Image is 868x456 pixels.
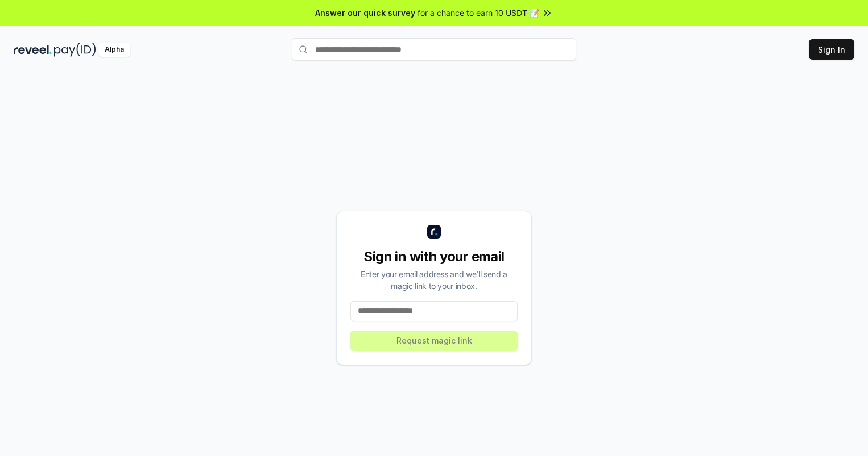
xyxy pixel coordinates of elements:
img: logo_small [427,225,441,239]
span: Answer our quick survey [315,7,415,19]
img: pay_id [54,43,96,57]
div: Enter your email address and we’ll send a magic link to your inbox. [350,268,518,292]
div: Sign in with your email [350,248,518,266]
button: Sign In [809,39,854,60]
span: for a chance to earn 10 USDT 📝 [418,7,539,19]
img: reveel_dark [14,43,52,57]
div: Alpha [98,43,130,57]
